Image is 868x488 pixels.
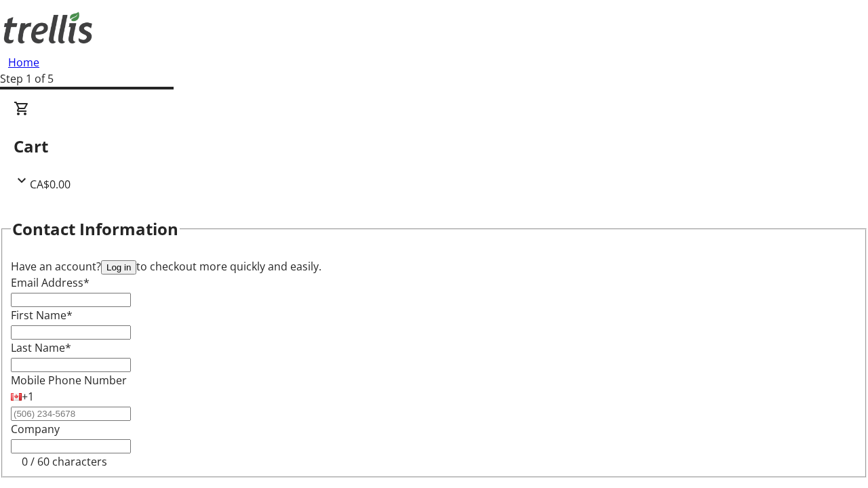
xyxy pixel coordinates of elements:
span: CA$0.00 [30,177,71,192]
label: Email Address* [11,275,90,290]
div: Have an account? to checkout more quickly and easily. [11,258,857,274]
h2: Contact Information [12,217,178,241]
h2: Cart [14,134,854,159]
label: Company [11,422,60,436]
label: Mobile Phone Number [11,373,127,388]
div: CartCA$0.00 [14,100,854,192]
tr-character-limit: 0 / 60 characters [22,454,107,469]
input: (506) 234-5678 [11,407,131,421]
label: First Name* [11,308,73,323]
button: Log in [101,260,136,274]
label: Last Name* [11,340,71,355]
